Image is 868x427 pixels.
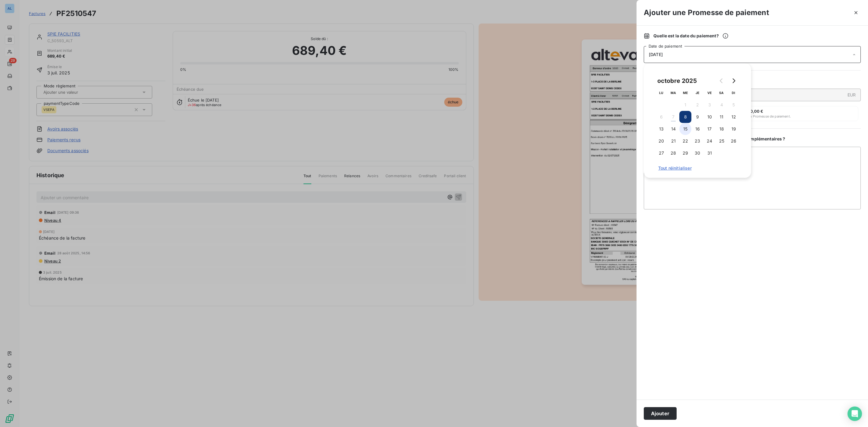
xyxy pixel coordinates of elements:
[703,99,715,111] button: 3
[644,7,769,18] h3: Ajouter une Promesse de paiement
[703,111,715,123] button: 10
[728,135,740,147] button: 26
[691,87,703,99] th: jeudi
[653,33,728,39] span: Quelle est la date du paiement ?
[691,123,703,135] button: 16
[728,111,740,123] button: 12
[679,147,691,159] button: 29
[691,99,703,111] button: 2
[667,111,679,123] button: 7
[715,135,728,147] button: 25
[644,407,677,420] button: Ajouter
[703,147,715,159] button: 31
[655,111,667,123] button: 6
[679,111,691,123] button: 8
[715,99,728,111] button: 4
[715,123,728,135] button: 18
[728,75,740,87] button: Go to next month
[667,87,679,99] th: mardi
[679,99,691,111] button: 1
[715,111,728,123] button: 11
[679,87,691,99] th: mercredi
[658,166,737,171] span: Tout réinitialiser
[679,123,691,135] button: 15
[703,135,715,147] button: 24
[649,52,663,57] span: [DATE]
[750,109,763,114] span: 0,00 €
[691,147,703,159] button: 30
[691,111,703,123] button: 9
[667,123,679,135] button: 14
[848,407,862,421] div: Open Intercom Messenger
[703,87,715,99] th: vendredi
[667,147,679,159] button: 28
[679,135,691,147] button: 22
[703,123,715,135] button: 17
[728,99,740,111] button: 5
[728,123,740,135] button: 19
[728,87,740,99] th: dimanche
[691,135,703,147] button: 23
[655,87,667,99] th: lundi
[715,75,728,87] button: Go to previous month
[715,87,728,99] th: samedi
[667,135,679,147] button: 21
[655,76,699,86] div: octobre 2025
[655,147,667,159] button: 27
[655,123,667,135] button: 13
[655,135,667,147] button: 20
